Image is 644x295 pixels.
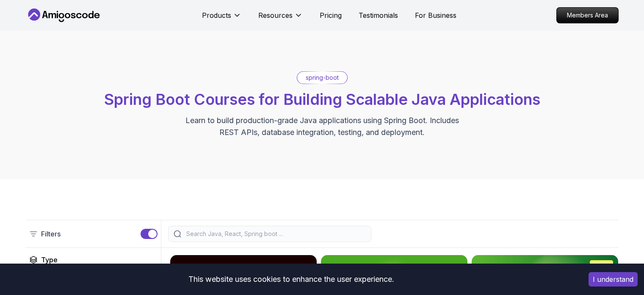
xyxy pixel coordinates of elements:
a: Testimonials [359,10,398,20]
a: For Business [415,10,456,20]
p: Resources [258,10,293,20]
p: Learn to build production-grade Java applications using Spring Boot. Includes REST APIs, database... [180,115,464,138]
p: Filters [41,229,61,239]
p: Members Area [557,8,618,23]
h2: Type [41,255,58,265]
button: Accept cookies [589,272,638,287]
a: Members Area [556,7,619,23]
a: Pricing [320,10,342,20]
span: Spring Boot Courses for Building Scalable Java Applications [104,90,540,109]
p: Products [202,10,231,20]
input: Search Java, React, Spring boot ... [185,230,366,238]
button: Resources [258,10,303,27]
button: Products [202,10,241,27]
div: This website uses cookies to enhance the user experience. [6,270,576,289]
p: spring-boot [306,73,339,82]
p: NEW [594,262,608,271]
